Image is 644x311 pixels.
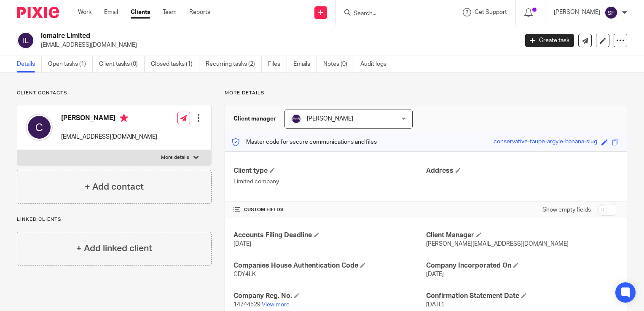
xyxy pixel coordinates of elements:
[291,114,301,124] img: svg%3E
[475,9,507,15] span: Get Support
[206,56,262,72] a: Recurring tasks (2)
[233,261,426,270] h4: Companies House Authentication Code
[542,206,591,214] label: Show empty fields
[17,32,35,49] img: svg%3E
[353,10,429,18] input: Search
[494,137,597,147] div: conservative-taupe-argyle-banana-slug
[163,8,177,16] a: Team
[426,166,618,175] h4: Address
[233,241,251,247] span: [DATE]
[120,114,128,122] i: Primary
[78,8,91,16] a: Work
[161,154,189,161] p: More details
[426,302,444,308] span: [DATE]
[233,292,426,300] h4: Company Reg. No.
[268,56,287,72] a: Files
[61,133,157,141] p: [EMAIL_ADDRESS][DOMAIN_NAME]
[189,8,210,16] a: Reports
[233,271,256,277] span: GDY4LK
[61,114,157,124] h4: [PERSON_NAME]
[17,7,59,18] img: Pixie
[233,302,260,308] span: 14744529
[233,166,426,175] h4: Client type
[48,56,93,72] a: Open tasks (1)
[41,32,418,40] h2: iomaire Limited
[307,116,353,122] span: [PERSON_NAME]
[554,8,600,16] p: [PERSON_NAME]
[426,271,444,277] span: [DATE]
[426,261,618,270] h4: Company Incorporated On
[233,231,426,240] h4: Accounts Filing Deadline
[85,180,144,193] h4: + Add contact
[17,216,212,223] p: Linked clients
[76,242,152,255] h4: + Add linked client
[525,34,574,47] a: Create task
[231,138,377,146] p: Master code for secure communications and files
[293,56,317,72] a: Emails
[26,114,53,141] img: svg%3E
[104,8,118,16] a: Email
[225,90,627,97] p: More details
[41,41,513,49] p: [EMAIL_ADDRESS][DOMAIN_NAME]
[604,6,618,19] img: svg%3E
[233,206,426,213] h4: CUSTOM FIELDS
[426,292,618,300] h4: Confirmation Statement Date
[151,56,199,72] a: Closed tasks (1)
[426,241,569,247] span: [PERSON_NAME][EMAIL_ADDRESS][DOMAIN_NAME]
[426,231,618,240] h4: Client Manager
[323,56,354,72] a: Notes (0)
[262,302,290,308] a: View more
[99,56,145,72] a: Client tasks (0)
[131,8,150,16] a: Clients
[233,115,276,123] h3: Client manager
[360,56,393,72] a: Audit logs
[17,56,42,72] a: Details
[233,177,426,186] p: Limited company
[17,90,212,97] p: Client contacts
